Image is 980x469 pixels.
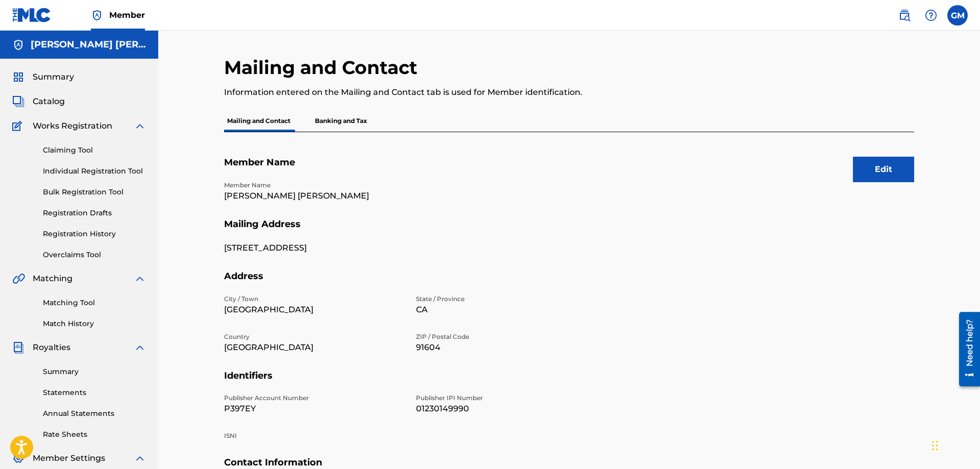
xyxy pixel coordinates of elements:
a: Individual Registration Tool [43,166,146,177]
img: Top Rightsholder [91,9,103,21]
a: SummarySummary [12,71,74,83]
p: [GEOGRAPHIC_DATA] [224,304,404,316]
img: Royalties [12,341,24,354]
p: Information entered on the Mailing and Contact tab is used for Member identification. [224,86,755,98]
span: Summary [33,71,74,83]
p: Mailing and Contact [224,110,293,132]
p: ISNI [224,431,404,440]
span: Catalog [33,95,65,108]
div: Help [921,5,941,26]
a: Rate Sheets [43,429,146,440]
img: help [925,9,937,21]
div: User Menu [947,5,968,26]
span: Member Settings [33,452,105,464]
a: Statements [43,387,146,398]
h5: Mailing Address [224,218,914,242]
img: Works Registration [12,120,26,132]
a: Summary [43,366,146,377]
p: [GEOGRAPHIC_DATA] [224,341,404,354]
img: Matching [12,273,25,285]
a: Overclaims Tool [43,250,146,260]
img: expand [134,273,146,285]
img: Summary [12,71,24,83]
p: ZIP / Postal Code [416,332,596,341]
p: Publisher Account Number [224,393,404,403]
span: Member [109,9,145,21]
a: CatalogCatalog [12,95,65,108]
p: CA [416,304,596,316]
a: Matching Tool [43,298,146,308]
img: expand [134,452,146,464]
img: Accounts [12,39,24,51]
a: Match History [43,318,146,329]
h5: Identifiers [224,370,914,394]
button: Edit [853,157,914,182]
h2: Mailing and Contact [224,56,423,79]
img: MLC Logo [12,8,52,22]
span: Royalties [33,341,70,354]
p: [STREET_ADDRESS] [224,242,404,254]
p: Country [224,332,404,341]
a: Claiming Tool [43,145,146,156]
div: Drag [932,430,938,461]
a: Annual Statements [43,408,146,419]
img: search [898,9,911,21]
p: Member Name [224,181,404,190]
img: expand [134,341,146,354]
iframe: Resource Center [951,307,980,392]
p: 91604 [416,341,596,354]
p: Publisher IPI Number [416,393,596,403]
p: P397EY [224,403,404,415]
a: Bulk Registration Tool [43,187,146,198]
a: Registration History [43,229,146,239]
a: Public Search [894,5,915,26]
span: Matching [33,273,72,285]
iframe: Chat Widget [929,420,980,469]
p: 01230149990 [416,403,596,415]
span: Works Registration [33,120,112,132]
h5: Address [224,270,914,294]
p: [PERSON_NAME] [PERSON_NAME] [224,190,404,202]
img: Member Settings [12,452,24,464]
h5: Member Name [224,157,914,181]
p: State / Province [416,294,596,304]
p: City / Town [224,294,404,304]
p: Banking and Tax [312,110,370,132]
a: Registration Drafts [43,208,146,218]
img: expand [134,120,146,132]
img: Catalog [12,95,24,108]
h5: Griffin Meehan [31,39,146,51]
